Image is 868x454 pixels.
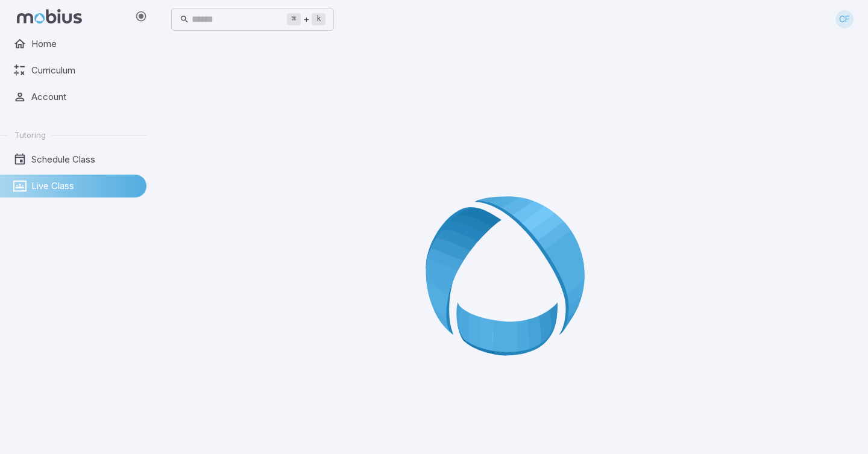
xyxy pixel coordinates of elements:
span: Schedule Class [31,153,138,166]
span: Tutoring [14,129,46,140]
span: Home [31,37,138,51]
kbd: ⌘ [287,13,301,25]
span: Curriculum [31,64,138,77]
kbd: k [312,13,325,25]
span: Live Class [31,179,138,193]
div: + [287,12,325,26]
div: CF [835,10,854,28]
span: Account [31,90,138,104]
